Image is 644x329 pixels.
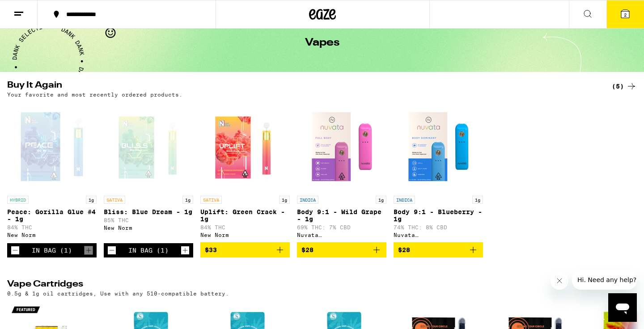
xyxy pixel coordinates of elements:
[84,246,93,255] button: Increment
[200,196,222,204] p: SATIVA
[182,196,193,204] p: 1g
[394,196,415,204] p: INDICA
[297,232,386,238] div: Nuvata ([GEOGRAPHIC_DATA])
[612,81,637,92] a: (5)
[551,272,568,290] iframe: Close message
[394,102,483,191] img: Nuvata (CA) - Body 9:1 - Blueberry - 1g
[200,224,290,230] p: 84% THC
[104,217,193,223] p: 85% THC
[200,242,290,257] button: Add to bag
[7,232,97,238] div: New Norm
[128,247,169,254] div: In Bag (1)
[297,196,318,204] p: INDICA
[11,246,20,255] button: Decrement
[7,224,97,230] p: 84% THC
[181,246,190,255] button: Increment
[608,293,637,322] iframe: Button to launch messaging window
[104,102,193,243] a: Open page for Bliss: Blue Dream - 1g from New Norm
[7,208,97,223] p: Peace: Gorilla Glue #4 - 1g
[200,208,290,223] p: Uplift: Green Crack - 1g
[297,102,386,191] img: Nuvata (CA) - Body 9:1 - Wild Grape - 1g
[398,246,410,253] span: $28
[7,102,97,243] a: Open page for Peace: Gorilla Glue #4 - 1g from New Norm
[86,196,97,204] p: 1g
[205,246,217,253] span: $33
[301,246,314,253] span: $28
[297,102,386,242] a: Open page for Body 9:1 - Wild Grape - 1g from Nuvata (CA)
[394,232,483,238] div: Nuvata ([GEOGRAPHIC_DATA])
[104,225,193,231] div: New Norm
[394,102,483,242] a: Open page for Body 9:1 - Blueberry - 1g from Nuvata (CA)
[572,270,637,290] iframe: Message from company
[200,102,290,191] img: New Norm - Uplift: Green Crack - 1g
[200,232,290,238] div: New Norm
[32,247,72,254] div: In Bag (1)
[297,242,386,257] button: Add to bag
[472,196,483,204] p: 1g
[394,208,483,223] p: Body 9:1 - Blueberry - 1g
[376,196,386,204] p: 1g
[104,208,193,215] p: Bliss: Blue Dream - 1g
[7,81,593,92] h2: Buy It Again
[7,291,229,296] p: 0.5g & 1g oil cartridges, Use with any 510-compatible battery.
[624,12,627,17] span: 2
[279,196,290,204] p: 1g
[394,224,483,230] p: 74% THC: 8% CBD
[7,92,182,97] p: Your favorite and most recently ordered products.
[297,224,386,230] p: 69% THC: 7% CBD
[104,196,125,204] p: SATIVA
[107,246,116,255] button: Decrement
[7,196,29,204] p: HYBRID
[394,242,483,257] button: Add to bag
[297,208,386,223] p: Body 9:1 - Wild Grape - 1g
[305,38,339,48] h1: Vapes
[606,0,644,28] button: 2
[7,280,593,291] h2: Vape Cartridges
[200,102,290,242] a: Open page for Uplift: Green Crack - 1g from New Norm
